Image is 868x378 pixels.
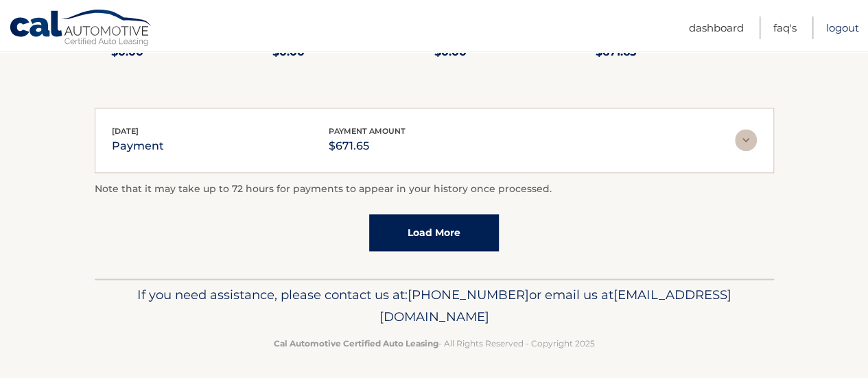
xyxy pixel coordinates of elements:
[369,214,499,251] a: Load More
[329,126,406,136] span: payment amount
[434,43,596,62] p: $0.00
[596,43,758,62] p: $671.65
[104,336,765,351] p: - All Rights Reserved - Copyright 2025
[689,16,744,39] a: Dashboard
[112,137,164,156] p: payment
[735,129,757,151] img: accordion-rest.svg
[95,181,774,198] p: Note that it may take up to 72 hours for payments to appear in your history once processed.
[274,338,438,349] strong: Cal Automotive Certified Auto Leasing
[408,287,529,303] span: [PHONE_NUMBER]
[773,16,797,39] a: FAQ's
[111,43,273,62] p: $0.00
[379,287,731,324] span: [EMAIL_ADDRESS][DOMAIN_NAME]
[329,137,406,156] p: $671.65
[104,284,765,328] p: If you need assistance, please contact us at: or email us at
[112,126,139,136] span: [DATE]
[9,9,153,49] a: Cal Automotive
[272,43,434,62] p: $0.00
[826,16,859,39] a: Logout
